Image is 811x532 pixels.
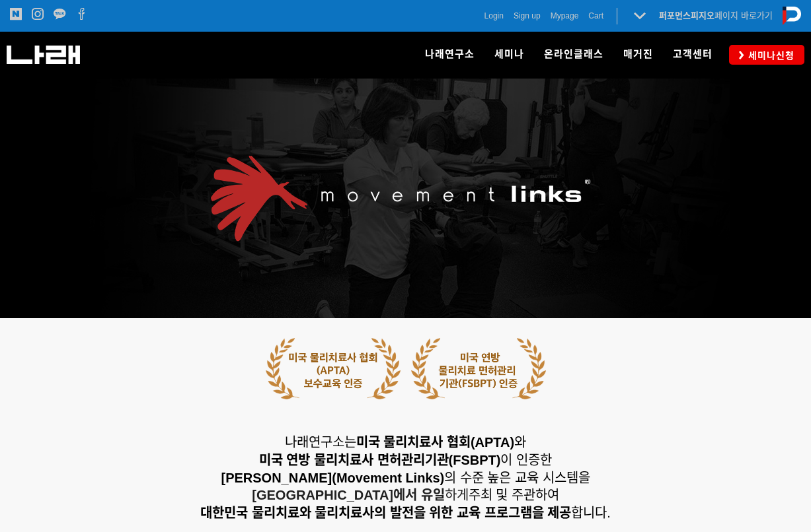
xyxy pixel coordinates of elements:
a: 나래연구소 [415,32,484,78]
a: 온라인클래스 [534,32,613,78]
strong: 대한민국 물리치료와 물리치료사의 발전을 위한 교육 프로그램을 제공 [200,506,571,520]
a: 세미나 [484,32,534,78]
span: 이 인증한 [259,453,552,467]
span: 하게 [221,453,590,502]
span: 고객센터 [673,48,713,60]
strong: 미국 물리치료사 협회(APTA) [356,435,514,449]
strong: 미국 연방 물리치료사 면허관리기관(FSBPT) [259,453,501,467]
span: 의 수준 높은 교육 시스템을 [221,471,590,485]
span: 나래연구소는 와 [285,435,526,449]
a: Mypage [551,9,579,22]
a: Login [484,9,504,22]
strong: 퍼포먼스피지오 [659,11,714,20]
a: 매거진 [613,32,663,78]
span: 세미나신청 [744,49,794,62]
a: 세미나신청 [729,45,804,64]
img: 5cb643d1b3402.png [266,338,546,399]
span: 매거진 [623,48,653,60]
strong: [PERSON_NAME](Movement Links) [221,471,444,485]
span: 나래연구소 [425,48,475,60]
span: 주최 및 주관하여 [469,488,559,502]
a: Sign up [514,9,541,22]
span: 세미나 [494,48,524,60]
a: 퍼포먼스피지오페이지 바로가기 [659,11,773,20]
a: 고객센터 [663,32,722,78]
span: 온라인클래스 [544,48,603,60]
strong: [GEOGRAPHIC_DATA]에서 유일 [252,488,444,502]
span: 합니다. [200,506,610,520]
a: Cart [588,9,603,22]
